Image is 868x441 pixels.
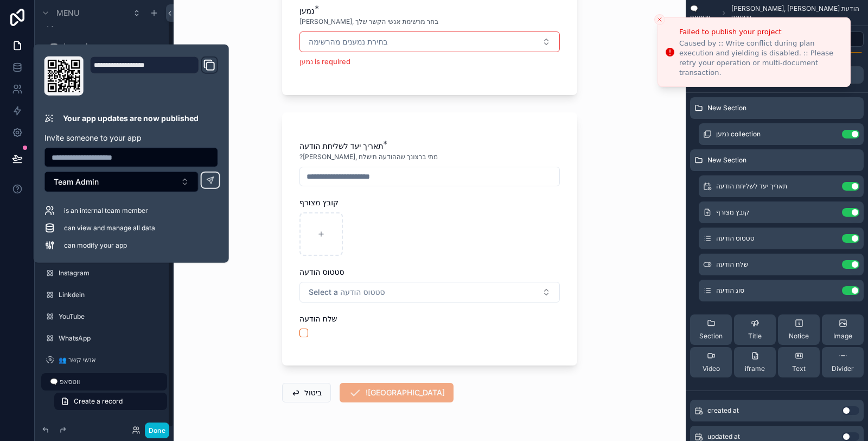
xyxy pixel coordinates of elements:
[299,17,438,26] span: [PERSON_NAME], בחר מרשימת אנשי הקשר שלך
[699,332,723,341] span: Section
[716,182,787,191] span: תאריך יעד לשליחת הודעה
[789,332,809,341] span: Notice
[59,269,165,278] label: Instagram
[282,383,331,402] button: ביטול
[778,314,820,345] button: Notice
[74,397,123,406] span: Create a record
[716,286,744,295] span: סוג הודעה
[707,156,746,165] span: New Section
[716,208,749,217] span: קובץ מצורף
[59,291,165,299] label: Linkdein
[679,27,841,37] div: Failed to publish your project
[54,177,99,187] span: Team Admin
[690,4,717,22] span: 🗨️ ווטסאפ
[64,206,148,215] span: is an internal team member
[731,4,864,22] span: [PERSON_NAME], [PERSON_NAME] הודעת ווטסאפ
[822,347,864,377] button: Divider
[56,8,79,18] span: Menu
[44,172,199,192] button: Select Button
[832,364,854,373] span: Divider
[59,312,165,321] label: YouTube
[299,6,315,15] span: נמען
[792,364,806,373] span: Text
[690,347,732,377] button: Video
[703,364,720,373] span: Video
[145,423,169,438] button: Done
[822,314,864,345] button: Image
[299,31,560,52] button: Select Button
[299,56,560,67] p: נמען is required
[299,153,438,161] span: ?[PERSON_NAME], מתי ברצונך שההודעה תישלח
[716,130,761,138] span: נמען collection
[63,113,199,124] p: Your app updates are now published
[299,198,339,207] span: קובץ מצורף
[734,314,776,345] button: Title
[654,14,665,25] button: Close toast
[44,133,218,143] p: Invite someone to your app
[748,332,762,341] span: Title
[745,364,765,373] span: iframe
[90,56,218,96] div: Domain and Custom Link
[778,347,820,377] button: Text
[679,39,841,78] div: Caused by :: Write conflict during plan execution and yielding is disabled. :: Please retry your ...
[299,282,560,303] button: Select Button
[299,267,344,276] span: סטטוס הודעה
[707,406,739,415] span: created at
[299,141,383,150] span: תאריך יעד לשליחת הודעה
[309,287,385,298] span: Select a סטטוס הודעה
[716,234,754,243] span: סטטוס הודעה
[50,42,165,51] label: 📖 ניהול תוכן בלוג
[309,36,388,47] span: בחירת נמענים מהרשימה
[707,104,746,112] span: New Section
[734,347,776,377] button: iframe
[59,356,165,364] label: 👥 אנשי קשר
[59,334,165,343] label: WhatsApp
[54,393,167,410] a: Create a record
[50,377,161,386] label: 🗨️ ווטסאפ
[64,241,127,250] span: can modify your app
[716,260,748,269] span: שלח הודעה
[299,314,337,323] span: שלח הודעה
[690,314,732,345] button: Section
[833,332,852,341] span: Image
[64,224,155,232] span: can view and manage all data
